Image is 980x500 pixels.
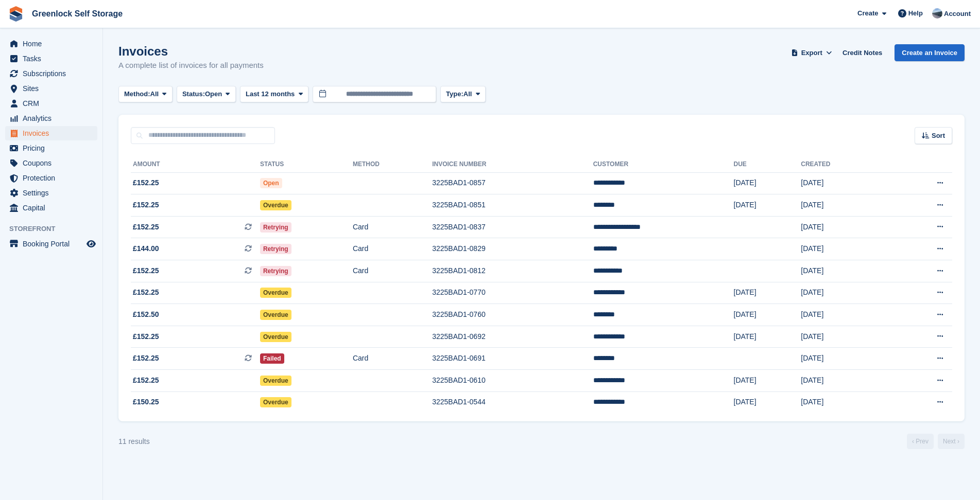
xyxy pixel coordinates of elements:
span: Last 12 months [246,89,295,99]
span: Retrying [260,244,291,254]
span: £152.25 [133,177,159,188]
img: stora-icon-8386f47178a22dfd0bd8f6a31ec36ba5ce8667c1dd55bd0f319d3a0aa187defe.svg [8,6,24,22]
span: Sites [23,81,84,96]
td: 3225BAD1-0544 [432,391,593,413]
span: Open [205,89,222,99]
span: Settings [23,186,84,200]
button: Method: All [118,86,173,103]
span: Type: [446,89,463,99]
th: Method [353,156,432,173]
th: Created [801,156,888,173]
td: [DATE] [734,304,801,326]
span: Account [944,9,971,19]
td: 3225BAD1-0829 [432,238,593,260]
span: Home [23,37,84,51]
th: Due [734,156,801,173]
td: [DATE] [734,391,801,413]
td: 3225BAD1-0837 [432,216,593,238]
td: [DATE] [801,282,888,304]
td: Card [353,260,432,282]
button: Export [789,44,834,61]
a: Preview store [85,238,97,250]
a: menu [5,201,97,215]
a: Next [938,434,965,449]
span: Overdue [260,200,291,210]
td: 3225BAD1-0760 [432,304,593,326]
a: Create an Invoice [895,44,965,61]
span: £152.25 [133,353,159,364]
span: £152.25 [133,265,159,276]
a: menu [5,66,97,81]
td: Card [353,216,432,238]
td: 3225BAD1-0857 [432,172,593,194]
span: £150.25 [133,397,159,407]
span: Tasks [23,51,84,66]
a: menu [5,237,97,251]
span: Pricing [23,141,84,155]
span: £152.25 [133,375,159,386]
span: Booking Portal [23,237,84,251]
span: All [150,89,159,99]
a: menu [5,156,97,170]
span: £152.50 [133,309,159,320]
span: Export [801,48,822,58]
td: Card [353,348,432,370]
h1: Invoices [118,44,264,58]
th: Amount [131,156,260,173]
span: Status: [182,89,205,99]
span: £152.25 [133,200,159,210]
nav: Page [905,434,967,449]
a: menu [5,96,97,111]
th: Customer [593,156,734,173]
td: [DATE] [801,238,888,260]
a: Greenlock Self Storage [28,5,127,22]
a: menu [5,126,97,140]
span: CRM [23,96,84,111]
span: £152.25 [133,222,159,233]
td: [DATE] [734,194,801,217]
a: menu [5,171,97,185]
span: Capital [23,201,84,215]
button: Last 12 months [240,86,308,103]
button: Type: All [440,86,486,103]
th: Status [260,156,353,173]
a: Previous [907,434,934,449]
a: menu [5,111,97,126]
td: Card [353,238,432,260]
td: [DATE] [734,370,801,392]
td: [DATE] [734,172,801,194]
td: [DATE] [801,172,888,194]
span: Method: [124,89,150,99]
a: menu [5,141,97,155]
span: Retrying [260,266,291,276]
td: [DATE] [801,370,888,392]
span: Subscriptions [23,66,84,81]
td: [DATE] [801,304,888,326]
td: [DATE] [801,260,888,282]
span: Storefront [9,224,102,234]
td: 3225BAD1-0812 [432,260,593,282]
td: [DATE] [801,326,888,348]
td: [DATE] [801,194,888,217]
span: Overdue [260,288,291,298]
p: A complete list of invoices for all payments [118,60,264,72]
span: Overdue [260,397,291,407]
span: Sort [932,131,945,141]
a: menu [5,37,97,51]
span: Create [857,8,878,19]
span: Retrying [260,222,291,233]
span: Overdue [260,376,291,386]
td: [DATE] [801,348,888,370]
th: Invoice Number [432,156,593,173]
span: £152.25 [133,331,159,342]
a: menu [5,186,97,200]
img: Jamie Hamilton [932,8,942,19]
button: Status: Open [177,86,236,103]
td: 3225BAD1-0851 [432,194,593,217]
td: [DATE] [734,326,801,348]
div: 11 results [118,436,150,447]
td: [DATE] [734,282,801,304]
a: Credit Notes [838,44,886,61]
span: Failed [260,353,284,364]
span: Protection [23,171,84,185]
